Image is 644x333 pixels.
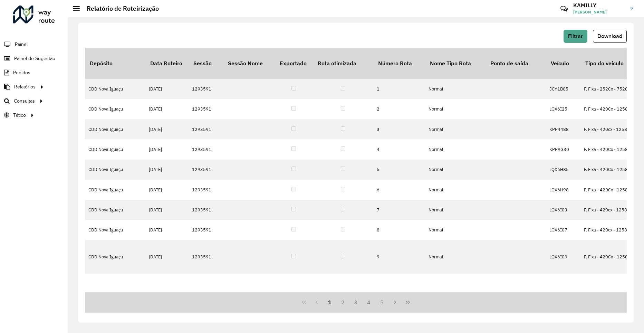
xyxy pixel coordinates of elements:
button: 3 [349,296,363,309]
td: Normal [425,119,486,139]
td: Normal [425,99,486,119]
td: CDD Nova Iguaçu [85,160,145,180]
th: Veículo [546,48,580,79]
td: 1293591 [189,139,223,159]
td: 7 [373,200,425,220]
span: [PERSON_NAME] [573,9,625,15]
h3: KAMILLY [573,2,625,9]
td: KPP4488 [546,119,580,139]
td: Normal [425,200,486,220]
span: Filtrar [568,33,583,39]
td: CDD Nova Iguaçu [85,79,145,99]
td: LQX6I25 [546,99,580,119]
td: F. Fixa - 420Cx - 12580Kg [580,160,641,180]
td: CDD Nova Iguaçu [85,180,145,200]
td: 6 [373,180,425,200]
td: CDD Nova Iguaçu [85,139,145,159]
button: 2 [336,296,349,309]
th: Ponto de saída [486,48,546,79]
td: 1293591 [189,200,223,220]
th: Exportado [275,48,313,79]
th: Sessão [189,48,223,79]
span: Download [597,33,622,39]
button: Filtrar [564,30,587,43]
td: 1293591 [189,99,223,119]
td: F. Fixa - 420Cx - 12500Kg [580,240,641,274]
th: Número Rota [373,48,425,79]
td: 1293591 [189,160,223,180]
td: [DATE] [145,240,189,274]
button: Download [593,30,627,43]
td: F. Fixa - 420cx - 12580KG [580,200,641,220]
span: Consultas [14,97,35,105]
h2: Relatório de Roteirização [80,5,159,12]
td: CDD Nova Iguaçu [85,99,145,119]
td: [DATE] [145,180,189,200]
a: Contato Rápido [557,1,571,16]
td: F. Fixa - 420cx - 12580KG [580,220,641,240]
td: 2 [373,99,425,119]
button: Last Page [401,296,414,309]
td: CDD Nova Iguaçu [85,200,145,220]
td: 1293591 [189,180,223,200]
td: 1293591 [189,79,223,99]
button: 1 [323,296,336,309]
button: Next Page [388,296,402,309]
td: 9 [373,240,425,274]
td: [DATE] [145,119,189,139]
td: Normal [425,79,486,99]
td: 5 [373,160,425,180]
td: [DATE] [145,139,189,159]
td: Normal [425,180,486,200]
td: LQX6I09 [546,240,580,274]
td: [DATE] [145,200,189,220]
span: Painel de Sugestão [14,55,55,62]
td: [DATE] [145,99,189,119]
td: JCY1B05 [546,79,580,99]
td: 1293591 [189,220,223,240]
td: 1 [373,79,425,99]
td: Normal [425,240,486,274]
th: Tipo do veículo [580,48,641,79]
td: F. Fixa - 420Cx - 12580Kg [580,99,641,119]
th: Depósito [85,48,145,79]
td: F. Fixa - 420cx - 12580KG [580,119,641,139]
td: KPP9G30 [546,139,580,159]
td: 8 [373,220,425,240]
td: [DATE] [145,160,189,180]
td: 3 [373,119,425,139]
td: 4 [373,139,425,159]
td: F. Fixa - 420Cx - 12580Kg [580,180,641,200]
td: LQX6H98 [546,180,580,200]
button: 4 [362,296,375,309]
td: LQX6I03 [546,200,580,220]
th: Nome Tipo Rota [425,48,486,79]
td: [DATE] [145,79,189,99]
td: 1293591 [189,240,223,274]
button: 5 [375,296,388,309]
td: Normal [425,139,486,159]
td: Normal [425,220,486,240]
td: CDD Nova Iguaçu [85,119,145,139]
span: Relatórios [14,83,36,91]
td: LQX6I07 [546,220,580,240]
td: CDD Nova Iguaçu [85,240,145,274]
th: Data Roteiro [145,48,189,79]
td: F. Fixa - 420Cx - 12580Kg [580,139,641,159]
span: Tático [13,112,26,119]
td: Normal [425,160,486,180]
th: Sessão Nome [223,48,275,79]
td: CDD Nova Iguaçu [85,220,145,240]
span: Painel [15,41,28,48]
td: 1293591 [189,119,223,139]
td: LQX6H85 [546,160,580,180]
span: Pedidos [13,69,30,76]
td: [DATE] [145,220,189,240]
th: Rota otimizada [313,48,373,79]
td: F. Fixa - 252Cx - 7520Kg [580,79,641,99]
